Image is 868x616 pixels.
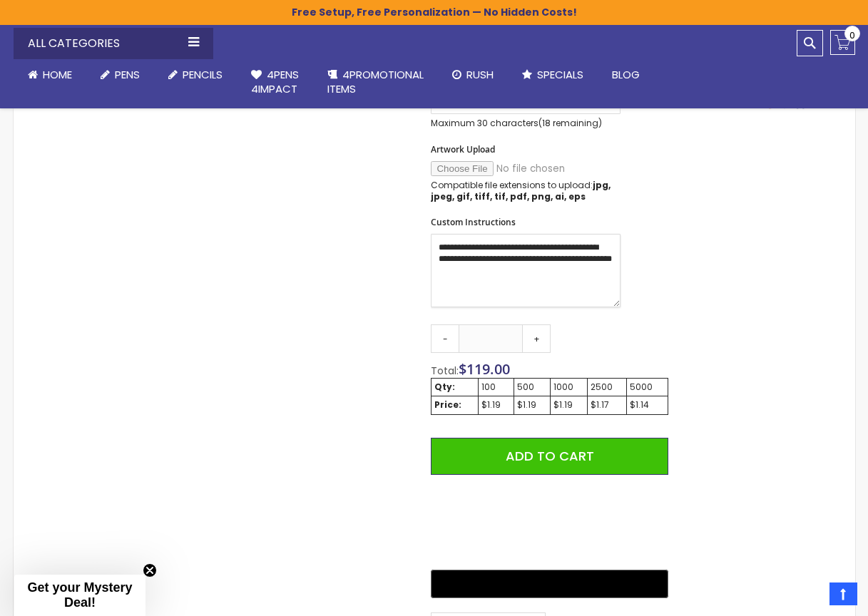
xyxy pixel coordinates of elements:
[459,359,510,379] span: $
[14,59,86,91] a: Home
[703,102,840,114] a: 4pens.com certificate URL
[506,447,594,465] span: Add to Cart
[431,216,516,228] span: Custom Instructions
[517,381,546,393] div: 500
[431,486,668,560] iframe: PayPal
[630,381,664,393] div: 5000
[313,59,438,106] a: 4PROMOTIONALITEMS
[438,59,508,91] a: Rush
[14,575,145,616] div: Get your Mystery Deal!Close teaser
[86,59,154,91] a: Pens
[183,67,223,82] span: Pencils
[154,59,237,91] a: Pencils
[27,580,132,610] span: Get your Mystery Deal!
[466,359,510,379] span: 119.00
[829,582,857,605] a: Top
[517,399,546,411] div: $1.19
[591,399,624,411] div: $1.17
[434,381,455,393] strong: Qty:
[237,59,313,106] a: 4Pens4impact
[251,67,299,96] span: 4Pens 4impact
[630,399,664,411] div: $1.14
[598,59,654,91] a: Blog
[431,180,621,202] p: Compatible file extensions to upload:
[481,399,511,411] div: $1.19
[849,29,855,42] span: 0
[508,59,598,91] a: Specials
[43,67,72,82] span: Home
[434,399,461,411] strong: Price:
[538,117,602,129] span: (18 remaining)
[431,118,621,129] p: Maximum 30 characters
[522,324,551,353] a: +
[431,143,495,155] span: Artwork Upload
[143,563,157,577] button: Close teaser
[431,179,611,202] strong: jpg, jpeg, gif, tiff, tif, pdf, png, ai, eps
[431,324,459,353] a: -
[553,381,584,393] div: 1000
[431,438,668,475] button: Add to Cart
[591,381,624,393] div: 2500
[537,67,583,82] span: Specials
[481,381,511,393] div: 100
[431,570,668,598] button: Buy with GPay
[115,67,140,82] span: Pens
[431,364,459,378] span: Total:
[612,67,640,82] span: Blog
[327,67,424,96] span: 4PROMOTIONAL ITEMS
[830,30,855,55] a: 0
[466,67,494,82] span: Rush
[553,399,584,411] div: $1.19
[14,28,213,59] div: All Categories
